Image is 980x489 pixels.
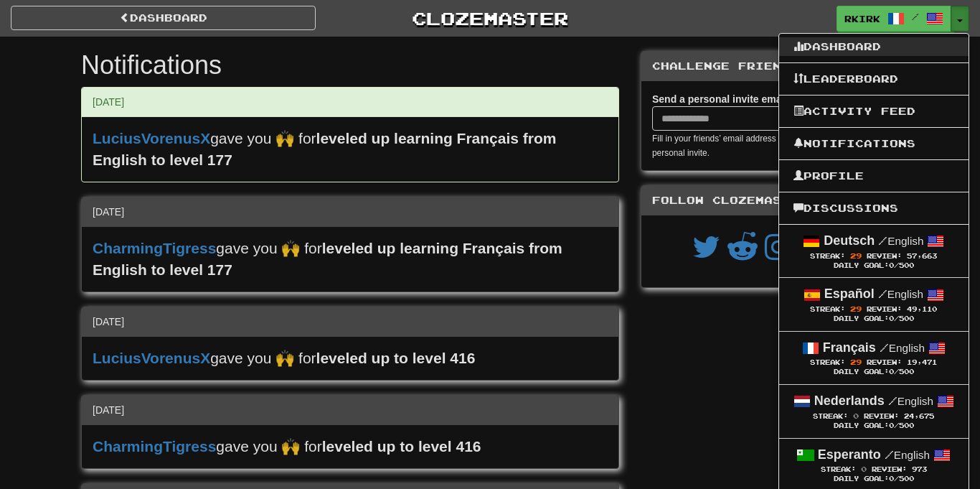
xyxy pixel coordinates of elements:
[793,261,954,271] div: Daily Goal: /500
[337,6,642,31] a: Clozemaster
[889,422,894,429] span: 0
[867,358,902,366] span: Review:
[821,465,856,473] span: Streak:
[853,411,859,420] span: 0
[878,288,923,300] small: English
[813,412,848,420] span: Streak:
[850,358,862,366] span: 29
[864,412,899,420] span: Review:
[880,342,925,354] small: English
[793,422,954,431] div: Daily Goal: /500
[316,350,476,366] strong: leveled up to level 416
[885,448,894,461] span: /
[878,235,923,247] small: English
[867,252,902,260] span: Review:
[818,447,881,462] strong: Esperanto
[889,475,894,483] span: 0
[872,465,907,473] span: Review:
[82,88,618,117] div: [DATE]
[850,304,862,313] span: 29
[779,332,969,384] a: Français /English Streak: 29 Review: 19,471 Daily Goal:0/500
[322,438,481,455] strong: leveled up to level 416
[810,252,845,260] span: Streak:
[810,358,845,366] span: Streak:
[888,395,933,407] small: English
[93,438,216,455] a: CharmingTigress
[904,412,934,420] span: 24,675
[641,186,898,215] div: Follow Clozemaster
[82,425,618,468] div: gave you 🙌 for
[82,117,618,182] div: gave you 🙌 for
[779,385,969,437] a: Nederlands /English Streak: 0 Review: 24,675 Daily Goal:0/500
[779,199,969,218] a: Discussions
[837,6,951,32] a: rkirk /
[82,197,618,227] div: [DATE]
[867,305,902,313] span: Review:
[907,305,937,313] span: 49,110
[82,307,618,337] div: [DATE]
[823,340,876,355] strong: Français
[93,130,210,146] a: LuciusVorenusX
[779,70,969,88] a: Leaderboard
[779,278,969,330] a: Español /English Streak: 29 Review: 49,110 Daily Goal:0/500
[824,287,875,301] strong: Español
[641,52,898,81] div: Challenge Friends
[82,227,618,292] div: gave you 🙌 for
[907,252,937,260] span: 57,663
[889,261,894,269] span: 0
[779,167,969,185] a: Profile
[824,233,875,248] strong: Deutsch
[889,368,894,376] span: 0
[11,6,316,30] a: Dashboard
[888,394,897,407] span: /
[878,234,887,247] span: /
[885,449,930,461] small: English
[779,37,969,56] a: Dashboard
[93,240,216,256] a: CharmingTigress
[810,305,845,313] span: Streak:
[907,358,937,366] span: 19,471
[82,396,618,425] div: [DATE]
[652,93,787,105] strong: Send a personal invite email
[793,368,954,377] div: Daily Goal: /500
[93,240,562,278] strong: leveled up learning Français from English to level 177
[779,102,969,121] a: Activity Feed
[880,341,889,354] span: /
[82,337,618,380] div: gave you 🙌 for
[912,465,927,473] span: 973
[93,350,210,366] a: LuciusVorenusX
[93,130,557,168] strong: leveled up learning Français from English to level 177
[861,465,867,473] span: 0
[814,393,885,408] strong: Nederlands
[793,475,954,484] div: Daily Goal: /500
[850,251,862,260] span: 29
[779,225,969,277] a: Deutsch /English Streak: 29 Review: 57,663 Daily Goal:0/500
[793,315,954,324] div: Daily Goal: /500
[878,287,887,300] span: /
[81,51,619,80] h1: Notifications
[844,12,880,25] span: rkirk
[889,315,894,322] span: 0
[779,134,969,153] a: Notifications
[912,11,919,22] span: /
[652,134,861,158] small: Fill in your friends’ email address and we’ll send them a personal invite.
